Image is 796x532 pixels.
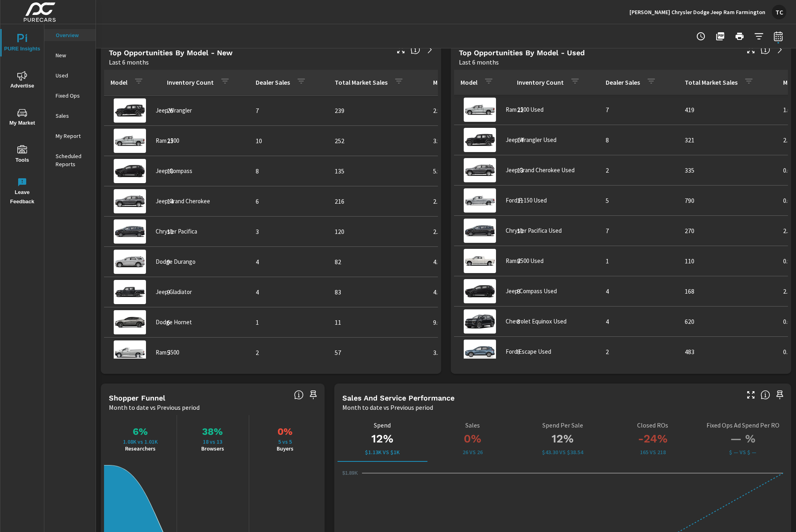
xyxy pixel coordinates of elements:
p: 168 [685,286,770,296]
p: 252 [335,136,420,146]
img: glamour [464,249,496,273]
span: Advertise [3,71,42,91]
img: glamour [114,159,146,183]
p: Last 6 months [109,57,149,67]
p: Model [110,78,127,86]
p: 8 [517,347,593,357]
p: 11 [335,317,420,327]
p: 10 [256,136,322,146]
span: Find the biggest opportunities within your model lineup by seeing how each model is selling in yo... [411,45,420,54]
span: Save this to your personalized report [773,388,786,401]
span: Find the biggest opportunities within your model lineup by seeing how each model is selling in yo... [761,45,770,54]
p: Dealer Sales [256,78,290,86]
button: Apply Filters [751,28,767,44]
p: Jeep Compass [156,167,192,175]
p: 8 [517,256,593,266]
img: glamour [464,279,496,303]
p: 7 [256,106,322,115]
p: 23 [167,136,243,146]
p: Closed ROs [614,421,691,429]
p: Chrysler Pacifica Used [506,227,562,234]
p: 2.78% [433,196,499,206]
p: Ram 1500 Used [506,106,544,113]
p: 216 [335,196,420,206]
p: 110 [685,256,770,266]
p: Dodge Hornet [156,319,192,326]
p: Chrysler Pacifica [156,228,197,235]
span: My Market [3,108,42,128]
p: Total Market Sales [335,78,388,86]
p: Ram 3500 [156,349,179,356]
p: 4 [606,317,672,326]
p: 8 [606,135,672,145]
p: Inventory Count [167,78,214,86]
img: glamour [114,129,146,153]
img: glamour [464,219,496,243]
p: Scheduled Reports [56,152,89,168]
p: 419 [685,105,770,115]
p: 3.51% [433,348,499,357]
p: 239 [335,106,420,115]
p: Month to date vs Previous period [342,403,433,412]
p: Jeep Gladiator [156,288,192,296]
p: Chevrolet Equinox Used [506,318,567,325]
p: 2.5% [433,227,499,236]
img: glamour [464,128,496,152]
p: 2 [606,165,672,175]
h5: Top Opportunities by Model - Used [459,48,585,57]
button: Select Date Range [770,28,786,44]
p: 26 vs 26 [434,449,511,455]
img: glamour [114,219,146,244]
p: 9.09% [433,317,499,327]
p: 9 [167,287,243,297]
p: Spend [344,421,421,429]
p: Dealer Sales [606,78,640,86]
p: 3.97% [433,136,499,146]
p: 321 [685,135,770,145]
img: glamour [114,310,146,334]
p: 2 [606,347,672,357]
p: New [56,51,89,59]
p: 2.93% [433,106,499,115]
button: Make Fullscreen [394,43,407,56]
p: Ford F-150 Used [506,197,547,204]
text: $1.89K [342,470,358,476]
p: Total Market Sales [685,78,738,86]
img: glamour [464,188,496,213]
h3: -24% [614,432,691,446]
p: 11 [517,226,593,236]
p: 57 [335,348,420,357]
p: 6 [256,196,322,206]
h5: Top Opportunities by Model - New [109,48,233,57]
p: Sales [434,421,511,429]
p: 22 [517,105,593,115]
h3: — % [704,432,781,446]
img: glamour [114,250,146,274]
p: Overview [56,31,89,39]
p: Fixed Ops Ad Spend Per RO [704,421,781,429]
p: 1 [256,317,322,327]
p: Jeep Wrangler Used [506,136,556,144]
p: Model [461,78,477,86]
p: Month to date vs Previous period [109,403,200,412]
p: 14 [167,196,243,206]
div: New [44,49,96,61]
div: Scheduled Reports [44,150,96,170]
p: 4 [606,286,672,296]
img: glamour [114,340,146,365]
img: glamour [464,158,496,182]
a: See more details in report [773,43,786,56]
img: glamour [464,98,496,122]
p: 8 [256,166,322,176]
p: 18 [167,166,243,176]
p: Jeep Wrangler [156,107,192,114]
div: Overview [44,29,96,41]
div: nav menu [0,24,44,210]
span: Select a tab to understand performance over the selected time range. [761,390,770,400]
p: Dodge Durango [156,258,196,265]
p: 5 [167,348,243,357]
img: glamour [114,189,146,213]
img: glamour [114,280,146,304]
img: glamour [464,340,496,364]
p: 9 [167,257,243,267]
